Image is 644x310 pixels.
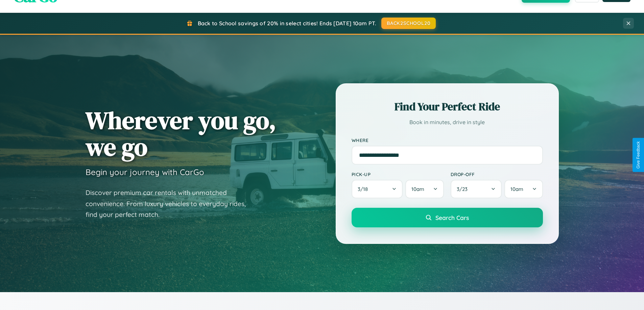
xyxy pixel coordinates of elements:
button: 10am [504,180,543,198]
span: 10am [411,186,424,192]
h2: Find Your Perfect Ride [352,99,543,114]
span: 3 / 23 [457,186,471,192]
p: Book in minutes, drive in style [352,117,543,127]
h1: Wherever you go, we go [86,107,276,160]
p: Discover premium car rentals with unmatched convenience. From luxury vehicles to everyday rides, ... [86,187,255,220]
span: Back to School savings of 20% in select cities! Ends [DATE] 10am PT. [198,20,376,27]
span: 10am [510,186,523,192]
h3: Begin your journey with CarGo [86,167,204,177]
button: 10am [405,180,444,198]
button: BACK2SCHOOL20 [381,18,436,29]
span: Search Cars [435,214,469,221]
label: Drop-off [451,171,543,177]
button: Search Cars [352,208,543,227]
button: 3/23 [451,180,502,198]
div: Give Feedback [636,141,641,169]
label: Pick-up [352,171,444,177]
span: 3 / 18 [358,186,371,192]
button: 3/18 [352,180,403,198]
label: Where [352,137,543,143]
